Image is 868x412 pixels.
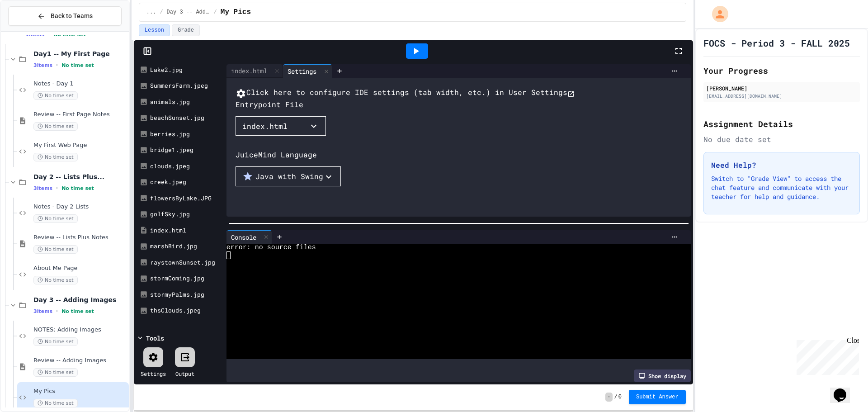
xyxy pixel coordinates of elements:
[711,160,852,170] h3: Need Help?
[33,234,127,242] span: Review -- Lists Plus Notes
[33,62,52,68] span: 3 items
[242,121,288,132] div: index.html
[4,4,62,57] div: Chat with us now!Close
[150,210,221,219] div: golfSky.jpg
[242,171,323,182] div: Java with Swing
[150,98,221,107] div: animals.jpg
[629,390,686,404] button: Submit Answer
[146,9,156,16] span: ...
[175,369,194,378] div: Output
[33,142,127,149] span: My First Web Page
[33,91,78,100] span: No time set
[236,99,303,110] div: Entrypoint File
[236,166,341,186] button: Java with Swing
[33,296,127,304] span: Day 3 -- Adding Images
[61,308,94,314] span: No time set
[226,64,283,78] div: index.html
[150,162,221,171] div: clouds.jpeg
[226,232,261,242] div: Console
[150,274,221,283] div: stormComing.jpg
[33,245,78,254] span: No time set
[150,258,221,267] div: raystownSunset.jpg
[636,393,679,401] span: Submit Answer
[214,9,217,16] span: /
[703,118,860,130] h2: Assignment Details
[61,62,94,68] span: No time set
[56,185,58,192] span: •
[830,376,859,403] iframe: chat widget
[167,9,210,16] span: Day 3 -- Adding Images
[61,185,94,191] span: No time set
[33,122,78,131] span: No time set
[150,130,221,139] div: berries.jpg
[33,337,78,346] span: No time set
[618,393,622,401] span: 0
[33,214,78,223] span: No time set
[33,153,78,161] span: No time set
[614,393,618,401] span: /
[33,308,52,314] span: 3 items
[51,11,93,21] span: Back to Teams
[33,326,127,334] span: NOTES: Adding Images
[33,185,52,191] span: 3 items
[236,149,317,160] div: JuiceMind Language
[150,242,221,251] div: marshBird.jpg
[703,134,860,145] div: No due date set
[33,368,78,377] span: No time set
[33,265,127,272] span: About Me Page
[150,226,221,235] div: index.html
[150,306,221,315] div: thsClouds.jpeg
[139,24,170,36] button: Lesson
[141,369,166,378] div: Settings
[150,290,221,299] div: stormyPalms.jpg
[33,50,127,58] span: Day1 -- My First Page
[226,66,272,76] div: index.html
[33,388,127,395] span: My Pics
[33,399,78,407] span: No time set
[703,64,860,77] h2: Your Progress
[793,336,859,375] iframe: chat widget
[221,7,251,18] span: My Pics
[283,66,321,76] div: Settings
[150,194,221,203] div: flowersByLake.JPG
[703,4,731,24] div: My Account
[33,80,127,88] span: Notes - Day 1
[146,333,164,343] div: Tools
[33,276,78,284] span: No time set
[150,146,221,155] div: bridge1.jpeg
[150,81,221,90] div: SummersFarm.jpeg
[33,203,127,211] span: Notes - Day 2 Lists
[33,173,127,181] span: Day 2 -- Lists Plus...
[33,357,127,365] span: Review -- Adding Images
[706,84,857,92] div: [PERSON_NAME]
[226,230,272,244] div: Console
[226,244,316,251] span: error: no source files
[706,93,857,99] div: [EMAIL_ADDRESS][DOMAIN_NAME]
[8,6,122,26] button: Back to Teams
[703,37,850,49] h1: FOCS - Period 3 - FALL 2025
[605,393,612,402] span: -
[33,111,127,118] span: Review -- First Page Notes
[150,114,221,123] div: beachSunset.jpg
[150,178,221,187] div: creek.jpeg
[711,174,852,201] p: Switch to "Grade View" to access the chat feature and communicate with your teacher for help and ...
[56,62,58,69] span: •
[236,116,326,136] button: index.html
[236,87,575,99] button: Click here to configure IDE settings (tab width, etc.) in User Settings
[172,24,200,36] button: Grade
[283,64,332,78] div: Settings
[634,369,691,382] div: Show display
[56,308,58,315] span: •
[150,66,221,75] div: Lake2.jpg
[160,9,163,16] span: /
